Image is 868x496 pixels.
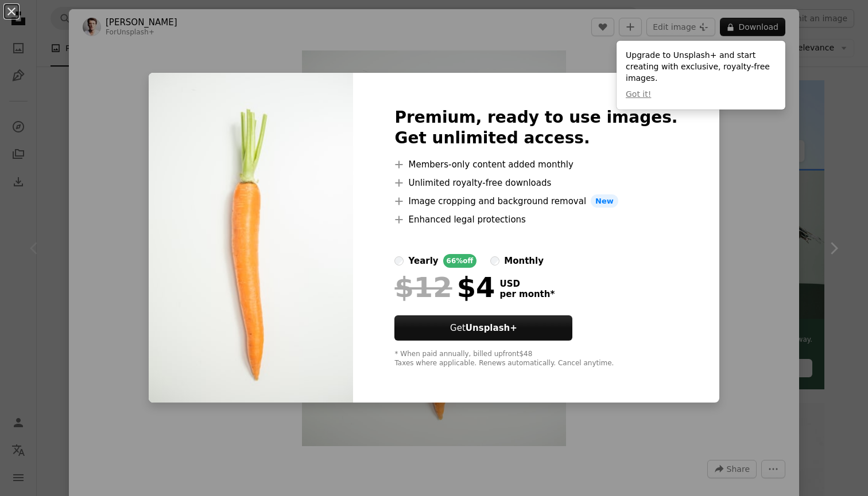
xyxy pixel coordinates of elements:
div: yearly [408,254,438,268]
li: Image cropping and background removal [394,194,677,208]
img: premium_photo-1724849305142-498abc1f7b89 [149,73,353,403]
button: Got it! [626,89,651,100]
span: per month * [499,289,555,299]
span: USD [499,279,555,289]
li: Enhanced legal protections [394,213,677,226]
div: 66% off [443,254,477,268]
input: monthly [490,256,499,265]
strong: Unsplash+ [466,323,517,333]
span: $12 [394,272,452,302]
li: Unlimited royalty-free downloads [394,176,677,190]
div: $4 [394,272,495,302]
button: GetUnsplash+ [394,315,572,341]
input: yearly66%off [394,256,404,265]
li: Members-only content added monthly [394,158,677,171]
div: monthly [504,254,544,268]
h2: Premium, ready to use images. Get unlimited access. [394,107,677,149]
span: New [591,194,618,208]
div: * When paid annually, billed upfront $48 Taxes where applicable. Renews automatically. Cancel any... [394,350,677,368]
div: Upgrade to Unsplash+ and start creating with exclusive, royalty-free images. [617,41,785,110]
